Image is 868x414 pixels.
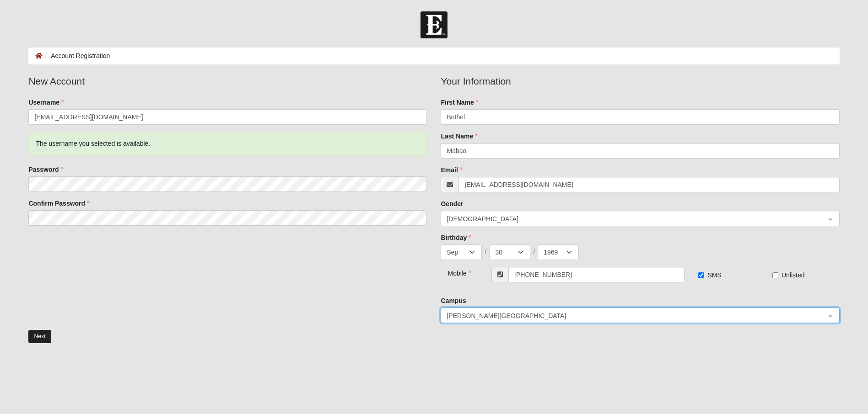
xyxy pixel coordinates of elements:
span: SMS [707,271,721,279]
label: Password [28,165,63,174]
button: Next [28,330,51,343]
label: First Name [441,98,478,107]
input: Unlisted [772,272,778,278]
span: / [485,247,486,256]
label: Last Name [441,132,478,141]
legend: Your Information [441,74,839,89]
label: Gender [441,199,463,208]
img: Church of Eleven22 Logo [421,11,447,38]
label: Birthday [441,233,471,242]
label: Username [28,98,64,107]
li: Account Registration [43,51,110,61]
input: SMS [698,272,704,278]
span: Fleming Island [447,311,817,321]
div: Mobile [441,267,474,278]
span: Female [447,214,825,224]
label: Campus [441,296,466,305]
span: Unlisted [782,271,805,279]
div: The username you selected is available. [28,132,427,156]
label: Email [441,165,462,175]
label: Confirm Password [28,199,90,208]
span: / [533,247,535,256]
legend: New Account [28,74,427,89]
